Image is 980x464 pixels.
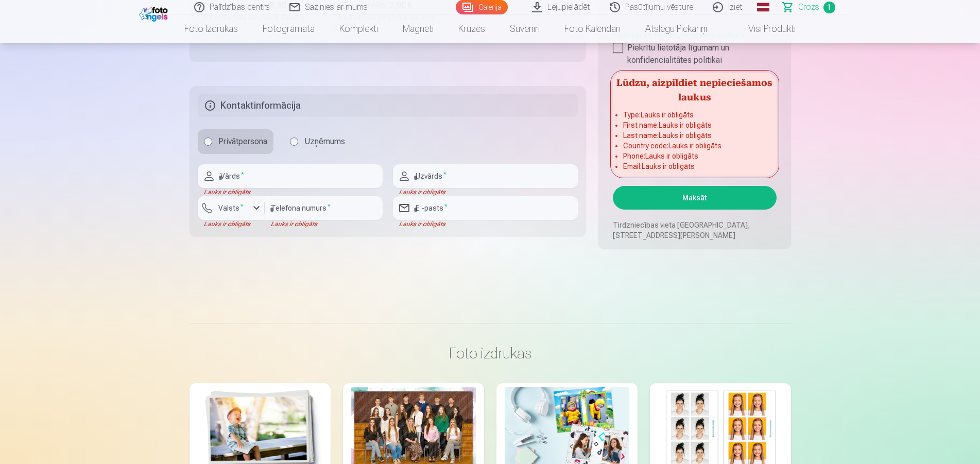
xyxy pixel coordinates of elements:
[823,2,835,13] span: 1
[139,4,170,22] img: /fa1
[446,14,497,43] a: Krūzes
[393,220,578,228] div: Lauks ir obligāts
[623,151,766,161] li: Phone : Lauks ir obligāts
[390,14,446,43] a: Magnēti
[613,25,776,66] div: ,
[290,138,298,146] input: Uzņēmums
[613,42,776,66] label: Piekrītu lietotāja līgumam un konfidencialitātes politikai
[613,220,776,240] p: Tirdzniecības vieta [GEOGRAPHIC_DATA], [STREET_ADDRESS][PERSON_NAME]
[393,188,578,196] div: Lauks ir obligāts
[204,138,212,146] input: Privātpersona
[198,220,265,228] div: Lauks ir obligāts
[623,130,766,141] li: Last name : Lauks ir obligāts
[284,129,351,154] label: Uzņēmums
[719,14,808,43] a: Visi produkti
[798,1,819,13] span: Grozs
[172,14,250,43] a: Foto izdrukas
[265,220,383,228] div: Lauks ir obligāts
[198,344,783,363] h3: Foto izdrukas
[214,203,248,213] label: Valsts
[623,120,766,130] li: First name : Lauks ir obligāts
[623,141,766,151] li: Country code : Lauks ir obligāts
[327,14,390,43] a: Komplekti
[198,129,273,154] label: Privātpersona
[250,14,327,43] a: Fotogrāmata
[552,14,633,43] a: Foto kalendāri
[623,161,766,171] li: Email : Lauks ir obligāts
[198,94,578,117] h5: Kontaktinformācija
[198,188,383,196] div: Lauks ir obligāts
[633,14,719,43] a: Atslēgu piekariņi
[613,73,776,106] h5: Lūdzu, aizpildiet nepieciešamos laukus
[497,14,552,43] a: Suvenīri
[623,110,766,120] li: Type : Lauks ir obligāts
[613,186,776,210] button: Maksāt
[198,196,265,220] button: Valsts*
